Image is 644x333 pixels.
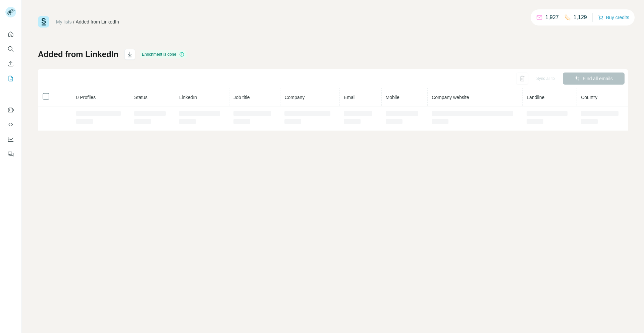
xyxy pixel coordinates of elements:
[179,95,197,100] span: LinkedIn
[581,95,597,100] span: Country
[5,104,16,116] button: Use Surfe on LinkedIn
[134,95,148,100] span: Status
[5,73,16,85] button: My lists
[56,19,72,25] a: My lists
[76,95,96,100] span: 0 Profiles
[432,95,469,100] span: Company website
[284,95,305,100] span: Company
[344,95,356,100] span: Email
[545,13,559,21] p: 1,927
[38,49,118,60] h1: Added from LinkedIn
[5,148,16,160] button: Feedback
[5,28,16,40] button: Quick start
[527,95,544,100] span: Landline
[5,43,16,55] button: Search
[5,58,16,70] button: Enrich CSV
[574,13,587,21] p: 1,129
[233,95,250,100] span: Job title
[5,133,16,145] button: Dashboard
[598,13,629,22] button: Buy credits
[386,95,399,100] span: Mobile
[76,18,119,25] div: Added from LinkedIn
[5,118,16,131] button: Use Surfe API
[140,50,186,58] div: Enrichment is done
[73,18,74,25] li: /
[38,16,49,28] img: Surfe Logo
